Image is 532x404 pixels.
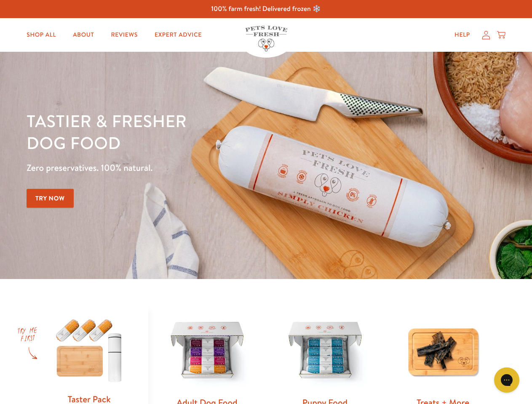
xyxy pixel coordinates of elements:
[104,27,144,43] a: Reviews
[448,27,477,43] a: Help
[27,189,74,208] a: Try Now
[66,27,101,43] a: About
[27,110,346,154] h1: Tastier & fresher dog food
[20,27,63,43] a: Shop All
[490,364,524,396] iframe: Gorgias live chat messenger
[245,26,287,51] img: Pets Love Fresh
[27,160,346,175] p: Zero preservatives. 100% natural.
[148,27,209,43] a: Expert Advice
